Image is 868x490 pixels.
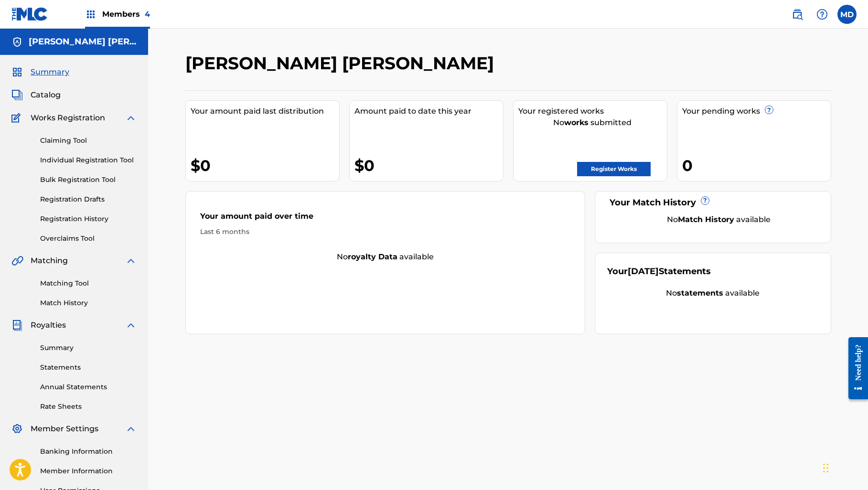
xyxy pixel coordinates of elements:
img: Top Rightsholders [85,9,96,20]
h2: [PERSON_NAME] [PERSON_NAME] [185,53,499,74]
div: Help [813,5,832,24]
div: $0 [354,155,503,176]
div: No available [607,288,819,299]
a: Registration History [40,214,137,224]
a: Public Search [788,5,807,24]
a: Match History [40,298,137,308]
div: Your registered works [518,106,667,117]
div: 0 [682,155,831,176]
a: CatalogCatalog [11,89,61,101]
a: Claiming Tool [40,136,137,146]
a: Rate Sheets [40,402,137,412]
img: MLC Logo [11,7,48,21]
span: Members [102,9,150,20]
span: [DATE] [628,266,659,277]
strong: works [564,118,589,127]
div: Your Match History [607,196,819,209]
strong: royalty data [348,252,397,261]
img: expand [125,423,137,435]
iframe: Chat Widget [820,444,868,490]
div: User Menu [837,5,857,24]
div: Amount paid to date this year [354,106,503,117]
div: No available [186,251,585,263]
span: Royalties [31,320,66,331]
img: Works Registration [11,112,24,124]
iframe: Resource Center [841,329,868,407]
a: Individual Registration Tool [40,155,137,165]
span: Matching [31,255,68,266]
span: Catalog [31,89,61,101]
a: Register Works [577,162,651,176]
img: Member Settings [11,423,23,435]
img: Summary [11,66,23,78]
div: $0 [191,155,339,176]
div: No submitted [518,117,667,128]
div: Your Statements [607,265,711,278]
strong: Match History [678,215,734,224]
img: help [816,9,828,20]
span: Member Settings [31,423,98,435]
a: SummarySummary [11,66,69,78]
img: Catalog [11,89,23,101]
a: Summary [40,343,137,353]
img: Matching [11,255,23,266]
img: Accounts [11,36,23,48]
a: Overclaims Tool [40,234,137,244]
div: Your amount paid over time [200,211,571,227]
img: expand [125,255,137,266]
strong: statements [677,288,723,298]
a: Member Information [40,466,137,476]
span: 4 [145,10,150,19]
a: Matching Tool [40,278,137,288]
div: Your pending works [682,106,831,117]
a: Bulk Registration Tool [40,175,137,185]
a: Annual Statements [40,382,137,392]
div: Your amount paid last distribution [191,106,339,117]
img: Royalties [11,320,23,331]
div: Drag [823,454,829,482]
img: search [792,9,803,20]
div: Last 6 months [200,227,571,237]
img: expand [125,320,137,331]
span: Works Registration [31,112,105,124]
span: ? [765,106,773,114]
a: Registration Drafts [40,194,137,204]
span: Summary [31,66,69,78]
span: ? [701,197,709,204]
a: Statements [40,362,137,373]
a: Banking Information [40,447,137,457]
div: No available [619,214,819,225]
img: expand [125,112,137,124]
h5: CARLY PAIGE WALDRIP [29,36,137,47]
